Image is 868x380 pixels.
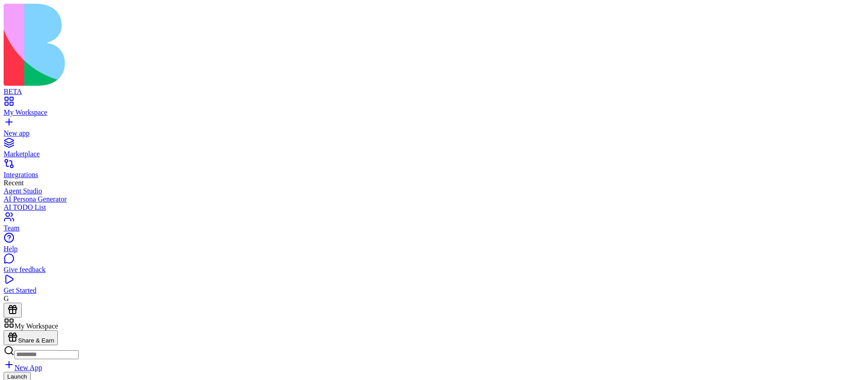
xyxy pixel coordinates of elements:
a: Agent Studio [4,187,864,195]
div: Get Started [4,286,864,295]
a: Marketplace [4,142,864,158]
img: logo [4,4,367,86]
a: BETA [4,80,864,96]
a: AI TODO List [4,203,864,211]
a: Get Started [4,278,864,295]
span: My Workspace [14,322,58,330]
a: My Workspace [4,100,864,117]
a: Give feedback [4,258,864,274]
span: Recent [4,179,24,187]
div: Help [4,245,864,253]
a: AI Persona Generator [4,195,864,203]
a: Integrations [4,163,864,179]
button: Share & Earn [4,330,58,345]
span: Share & Earn [18,337,54,344]
span: G [4,295,9,302]
a: Team [4,216,864,232]
a: Help [4,237,864,253]
div: My Workspace [4,108,864,117]
div: Integrations [4,171,864,179]
div: Give feedback [4,266,864,274]
div: New app [4,129,864,137]
div: BETA [4,88,864,96]
a: New app [4,121,864,137]
div: Marketplace [4,150,864,158]
a: New App [4,364,42,371]
div: Team [4,224,864,232]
